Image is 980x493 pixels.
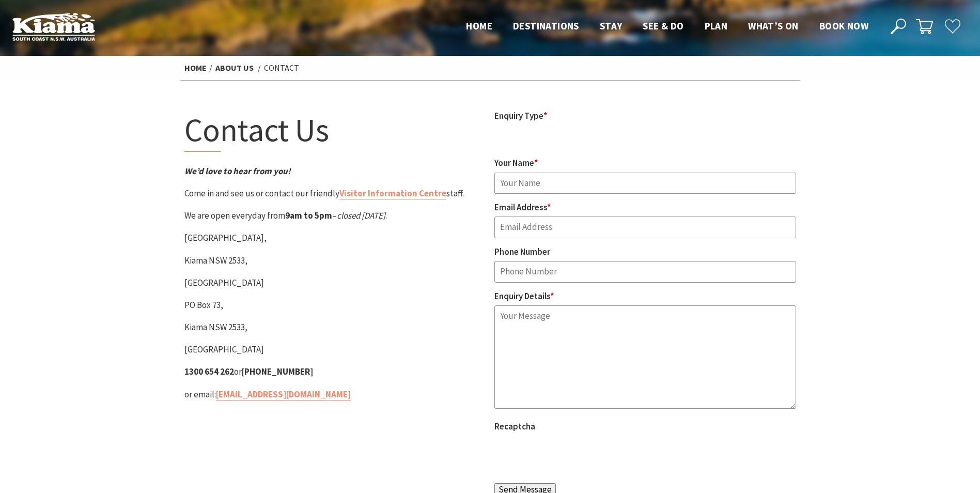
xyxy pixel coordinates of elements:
[216,389,351,400] a: [EMAIL_ADDRESS][DOMAIN_NAME]
[513,20,579,32] span: Destinations
[600,20,623,32] span: Stay
[184,165,291,177] em: We’d love to hear from you!
[242,366,313,377] strong: [PHONE_NUMBER]
[184,187,486,201] p: Come in and see us or contact our friendly staff.
[184,366,234,377] strong: 1300 654 262
[494,173,796,194] input: Your Name
[184,63,207,73] a: Home
[215,63,254,73] a: About Us
[285,210,332,221] strong: 9am to 5pm
[705,20,728,32] span: Plan
[466,20,492,32] span: Home
[494,261,796,283] input: Phone Number
[494,110,547,121] label: Enquiry Type
[184,276,486,290] p: [GEOGRAPHIC_DATA]
[184,209,486,223] p: We are open everyday from – .
[748,20,799,32] span: What’s On
[494,246,550,257] label: Phone Number
[339,188,446,199] a: Visitor Information Centre
[184,231,486,245] p: [GEOGRAPHIC_DATA],
[184,109,486,152] h1: Contact Us
[456,18,879,35] nav: Main Menu
[494,436,651,476] iframe: reCAPTCHA
[184,298,486,312] p: PO Box 73,
[184,254,486,268] p: Kiama NSW 2533,
[494,421,535,432] label: Recaptcha
[12,12,95,41] img: Kiama Logo
[264,61,299,75] li: Contact
[184,388,486,402] p: or email:
[494,290,554,302] label: Enquiry Details
[494,202,551,213] label: Email Address
[184,320,486,334] p: Kiama NSW 2533,
[184,343,486,357] p: [GEOGRAPHIC_DATA]
[643,20,683,32] span: See & Do
[494,217,796,238] input: Email Address
[494,157,538,168] label: Your Name
[184,365,486,379] p: or
[337,210,385,221] em: closed [DATE]
[819,20,868,32] span: Book now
